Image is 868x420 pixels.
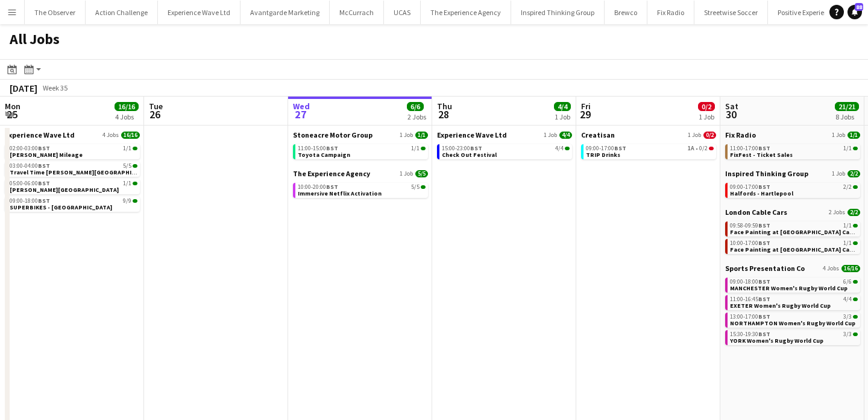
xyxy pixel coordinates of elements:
[10,163,50,169] span: 03:00-04:00
[699,112,714,121] div: 1 Job
[835,112,858,121] div: 8 Jobs
[442,151,497,159] span: Check Out Festival
[730,284,848,292] span: MANCHESTER Women's Rugby World Cup
[848,209,860,216] span: 2/2
[758,278,770,285] span: BST
[293,130,428,169] div: Stoneacre Motor Group1 Job1/111:00-15:00BST1/1Toyota Campaign
[384,1,421,24] button: UCAS
[133,164,137,168] span: 5/5
[415,170,428,177] span: 5/5
[442,144,570,158] a: 15:00-23:00BST4/4Check Out Festival
[544,132,557,139] span: 1 Job
[5,101,20,112] span: Mon
[709,147,714,150] span: 0/2
[25,1,86,24] button: The Observer
[38,179,50,187] span: BST
[400,170,413,177] span: 1 Job
[5,130,140,214] div: Experience Wave Ltd4 Jobs16/1602:00-03:00BST1/1[PERSON_NAME] Mileage03:00-04:00BST5/5Travel Time ...
[133,147,137,150] span: 1/1
[730,279,770,285] span: 09:00-18:00
[86,1,158,24] button: Action Challenge
[40,83,70,92] span: Week 35
[829,209,845,216] span: 2 Jobs
[614,144,626,152] span: BST
[843,314,852,320] span: 3/3
[5,130,75,139] span: Experience Wave Ltd
[10,144,137,158] a: 02:00-03:00BST1/1[PERSON_NAME] Mileage
[38,197,50,205] span: BST
[853,280,858,284] span: 6/6
[298,145,338,151] span: 11:00-15:00
[293,130,428,139] a: Stoneacre Motor Group1 Job1/1
[848,132,860,139] span: 1/1
[725,101,738,112] span: Sat
[730,313,858,326] a: 13:00-17:00BST3/3NORTHAMPTON Women's Rugby World Cup
[3,107,20,121] span: 25
[38,144,50,152] span: BST
[581,101,591,112] span: Fri
[10,203,112,211] span: SUPERBIKES - Cadwall Park
[555,145,564,151] span: 4/4
[841,265,860,272] span: 16/16
[605,1,647,24] button: Brewco
[411,184,420,190] span: 5/5
[293,169,370,178] span: The Experience Agency
[730,240,770,246] span: 10:00-17:00
[298,144,426,158] a: 11:00-15:00BST1/1Toyota Campaign
[158,1,241,24] button: Experience Wave Ltd
[586,145,714,151] div: •
[421,1,511,24] button: The Experience Agency
[10,198,50,204] span: 09:00-18:00
[10,162,137,176] a: 03:00-04:00BST5/5Travel Time [PERSON_NAME][GEOGRAPHIC_DATA]
[38,162,50,170] span: BST
[848,5,862,19] a: 88
[581,130,716,162] div: Creatisan1 Job0/209:00-17:00BST1A•0/2TRIP Drinks
[730,331,770,337] span: 15:30-19:30
[511,1,605,24] button: Inspired Thinking Group
[581,130,615,139] span: Creatisan
[293,130,373,139] span: Stoneacre Motor Group
[121,132,140,139] span: 16/16
[586,151,620,159] span: TRIP Drinks
[853,297,858,301] span: 4/4
[725,169,860,178] a: Inspired Thinking Group1 Job2/2
[133,199,137,203] span: 9/9
[730,145,770,151] span: 11:00-17:00
[407,112,426,121] div: 2 Jobs
[725,130,756,139] span: Fix Radio
[435,107,452,121] span: 28
[415,132,428,139] span: 1/1
[581,130,716,139] a: Creatisan1 Job0/2
[699,145,708,151] span: 0/2
[123,198,131,204] span: 9/9
[10,197,137,211] a: 09:00-18:00BST9/9SUPERBIKES - [GEOGRAPHIC_DATA]
[843,279,852,285] span: 6/6
[10,82,37,94] div: [DATE]
[291,107,310,121] span: 27
[10,180,50,186] span: 05:00-06:00
[723,107,738,121] span: 30
[730,184,770,190] span: 09:00-17:00
[725,169,808,178] span: Inspired Thinking Group
[437,130,572,162] div: Experience Wave Ltd1 Job4/415:00-23:00BST4/4Check Out Festival
[725,264,860,273] a: Sports Presentation Co4 Jobs16/16
[10,179,137,193] a: 05:00-06:00BST1/1[PERSON_NAME][GEOGRAPHIC_DATA]
[400,132,413,139] span: 1 Job
[688,145,694,151] span: 1A
[688,132,701,139] span: 1 Job
[843,184,852,190] span: 2/2
[10,151,83,159] span: Ellie-Mae Savage Mileage
[10,186,119,194] span: Cadwell Park Mileage
[579,107,591,121] span: 29
[293,169,428,178] a: The Experience Agency1 Job5/5
[133,182,137,185] span: 1/1
[730,295,858,309] a: 11:00-16:45BST4/4EXETER Women's Rugby World Cup
[730,189,793,197] span: Halfords - Hartlepool
[555,112,570,121] div: 1 Job
[5,130,140,139] a: Experience Wave Ltd4 Jobs16/16
[725,208,860,217] a: London Cable Cars2 Jobs2/2
[832,132,845,139] span: 1 Job
[758,183,770,191] span: BST
[730,337,823,345] span: YORK Women's Rugby World Cup
[421,185,426,189] span: 5/5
